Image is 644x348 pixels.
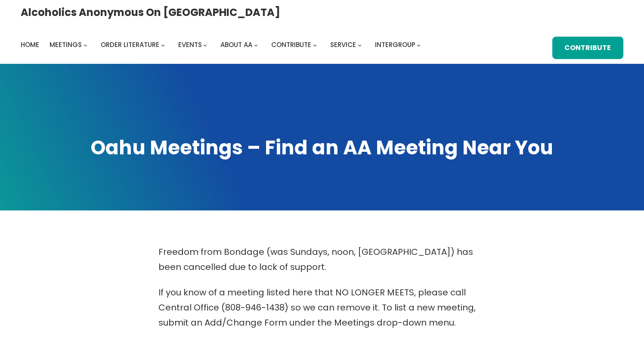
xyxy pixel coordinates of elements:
[158,245,486,275] p: Freedom from Bondage (was Sundays, noon, [GEOGRAPHIC_DATA]) has been cancelled due to lack of sup...
[552,37,623,59] a: Contribute
[158,285,486,330] p: If you know of a meeting listed here that NO LONGER MEETS, please call Central Office (808-946-14...
[161,43,165,47] button: Order Literature submenu
[178,39,202,51] a: Events
[330,40,356,49] span: Service
[220,39,252,51] a: About AA
[50,40,82,49] span: Meetings
[21,39,424,51] nav: Intergroup
[21,40,39,49] span: Home
[375,40,415,49] span: Intergroup
[271,40,311,49] span: Contribute
[178,40,202,49] span: Events
[21,39,39,51] a: Home
[417,43,421,47] button: Intergroup submenu
[330,39,356,51] a: Service
[101,40,159,49] span: Order Literature
[271,39,311,51] a: Contribute
[375,39,415,51] a: Intergroup
[21,135,623,161] h1: Oahu Meetings – Find an AA Meeting Near You
[254,43,258,47] button: About AA submenu
[358,43,362,47] button: Service submenu
[84,43,87,47] button: Meetings submenu
[220,40,252,49] span: About AA
[313,43,317,47] button: Contribute submenu
[203,43,207,47] button: Events submenu
[21,3,280,22] a: Alcoholics Anonymous on [GEOGRAPHIC_DATA]
[50,39,82,51] a: Meetings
